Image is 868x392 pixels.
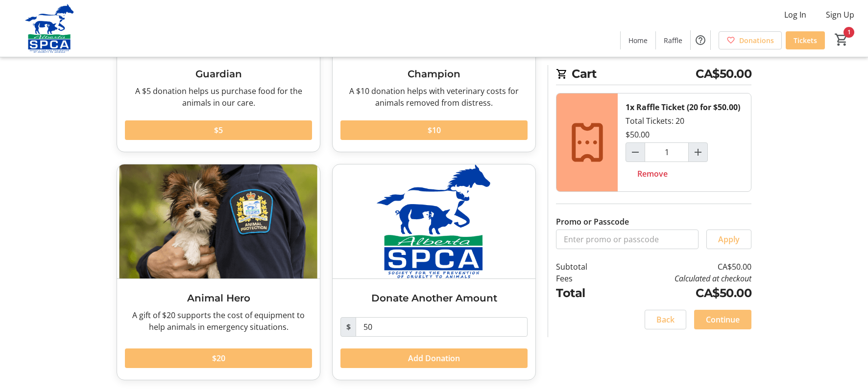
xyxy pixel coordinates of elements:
h3: Donate Another Amount [340,291,528,305]
span: Add Donation [408,352,460,364]
input: Donation Amount [356,317,528,337]
span: $5 [214,124,223,136]
img: Alberta SPCA's Logo [6,4,93,53]
td: CA$50.00 [613,261,751,273]
span: Log In [784,9,806,21]
span: Donations [739,35,774,46]
h2: Cart [556,65,751,85]
span: $20 [212,352,225,364]
button: $10 [340,120,528,140]
label: Promo or Passcode [556,216,629,228]
input: Raffle Ticket (20 for $50.00) Quantity [645,142,689,162]
img: Animal Hero [117,164,320,278]
h3: Animal Hero [125,291,312,305]
button: Remove [626,164,679,184]
img: Donate Another Amount [333,164,535,278]
button: Add Donation [340,348,528,368]
button: Sign Up [818,7,862,23]
div: Total Tickets: 20 [618,93,751,191]
h3: Guardian [125,67,312,81]
a: Home [621,31,655,49]
span: Back [656,314,675,325]
div: A $10 donation helps with veterinary costs for animals removed from distress. [340,85,528,109]
td: CA$50.00 [613,284,751,302]
td: Total [556,284,613,302]
div: $50.00 [626,129,650,140]
td: Subtotal [556,261,613,273]
a: Raffle [656,31,690,49]
button: $5 [125,120,312,140]
button: Help [691,30,710,50]
span: Apply [718,233,740,245]
div: 1x Raffle Ticket (20 for $50.00) [626,101,740,113]
span: CA$50.00 [696,65,751,83]
span: Continue [706,314,740,325]
button: Log In [776,7,814,23]
div: A gift of $20 supports the cost of equipment to help animals in emergency situations. [125,309,312,333]
input: Enter promo or passcode [556,230,699,249]
a: Donations [719,31,782,49]
span: Home [628,35,648,46]
button: Increment by one [689,143,707,161]
h3: Champion [340,67,528,81]
span: $10 [428,124,441,136]
span: Tickets [794,35,817,46]
button: Continue [694,310,751,329]
span: $ [340,317,356,337]
button: Back [645,310,686,329]
div: A $5 donation helps us purchase food for the animals in our care. [125,85,312,109]
span: Raffle [664,35,682,46]
button: Apply [706,230,751,249]
span: Sign Up [826,9,854,21]
td: Fees [556,273,613,284]
a: Tickets [786,31,825,49]
button: $20 [125,348,312,368]
span: Remove [637,168,668,180]
td: Calculated at checkout [613,273,751,284]
button: Decrement by one [626,143,645,161]
button: Cart [833,31,850,48]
